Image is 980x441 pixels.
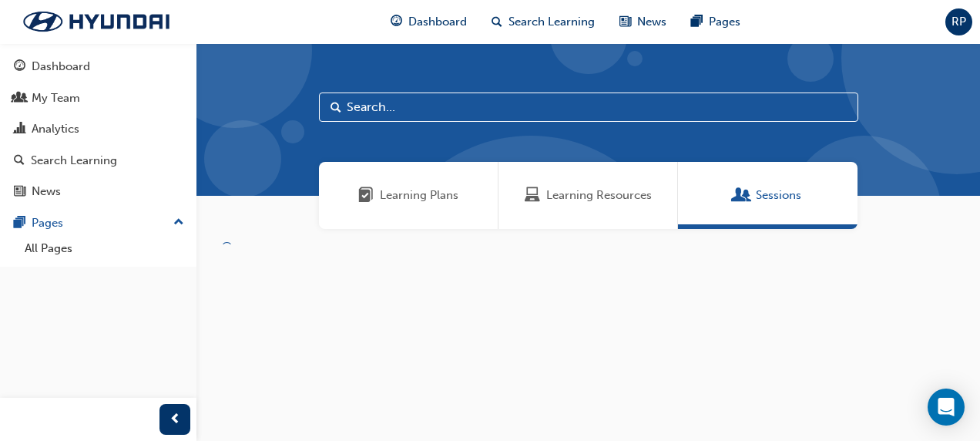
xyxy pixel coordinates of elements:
span: search-icon [14,154,25,168]
span: News [637,13,666,31]
span: search-icon [492,12,502,32]
span: up-icon [173,213,184,233]
div: News [32,183,61,200]
span: Sessions [756,187,801,204]
span: Learning Resources [525,187,540,204]
span: Learning Plans [358,187,374,204]
span: prev-icon [169,410,181,429]
span: guage-icon [14,60,25,74]
a: News [6,177,190,206]
a: Search Learning [6,146,190,175]
span: people-icon [14,92,25,106]
a: guage-iconDashboard [378,6,479,38]
span: Sessions [734,187,750,204]
span: Pages [709,13,740,31]
span: Search Learning [508,13,595,31]
a: Learning ResourcesLearning Resources [498,162,678,229]
div: Pages [32,214,63,232]
span: Dashboard [408,13,467,31]
div: My Team [32,89,80,107]
button: Pages [6,209,190,237]
a: My Team [6,84,190,113]
span: RP [951,13,966,31]
a: SessionsSessions [678,162,857,229]
span: pages-icon [691,12,703,32]
span: news-icon [14,185,25,199]
span: pages-icon [14,217,25,231]
img: Trak [8,5,185,38]
input: Search... [319,93,858,122]
a: Learning PlansLearning Plans [319,162,498,229]
a: search-iconSearch Learning [479,6,607,38]
div: Search Learning [31,152,117,170]
span: chart-icon [14,123,25,136]
span: Learning Plans [380,187,458,204]
a: news-iconNews [607,6,679,38]
span: Search [331,99,341,116]
div: Analytics [32,120,79,138]
a: Analytics [6,115,190,143]
a: All Pages [18,237,190,261]
button: RP [945,8,972,35]
a: Dashboard [6,52,190,81]
div: Open Intercom Messenger [928,389,965,426]
span: news-icon [619,12,631,32]
span: guage-icon [391,12,402,32]
div: Dashboard [32,58,90,76]
button: DashboardMy TeamAnalyticsSearch LearningNews [6,49,190,209]
a: pages-iconPages [679,6,753,38]
span: Learning Resources [546,187,652,204]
